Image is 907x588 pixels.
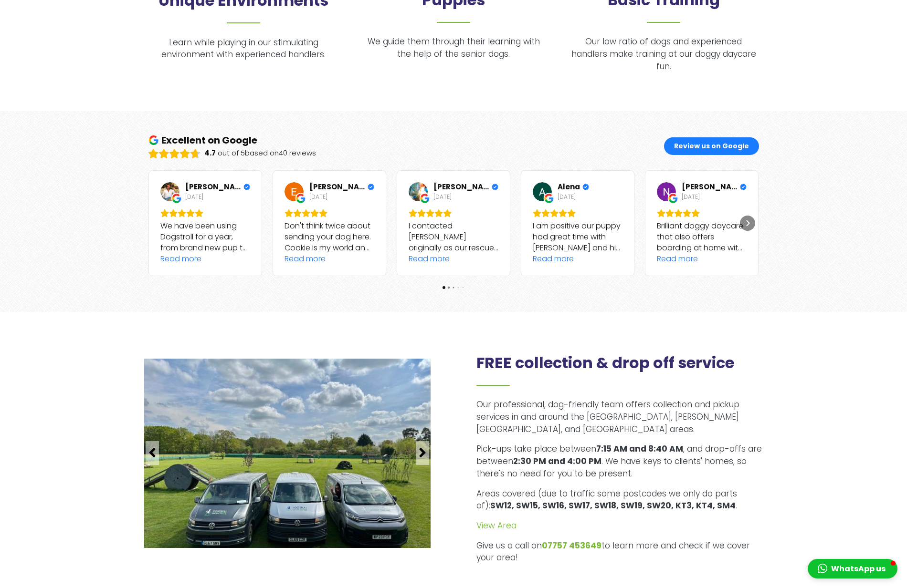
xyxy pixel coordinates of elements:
[185,183,241,191] span: [PERSON_NAME]
[309,193,327,201] div: [DATE]
[409,182,428,201] img: Victoria Kirby
[476,443,763,480] p: Pick-ups take place between , and drop-offs are between . We have keys to clients' homes, so ther...
[409,209,498,217] div: Rating: 5.0 out of 5
[558,183,589,191] a: Review by Alena
[360,36,547,60] p: We guide them through their learning with the help of the senior dogs.
[285,253,326,264] div: Read more
[808,559,897,578] button: WhatsApp us
[657,209,747,217] div: Rating: 5.0 out of 5
[476,520,517,531] a: View Area
[570,36,757,72] p: Our low ratio of dogs and experienced handlers make training at our doggy daycare fun.
[185,183,250,191] a: Review by Christopher Potter
[285,182,304,201] img: Emma-Lily Hamilton
[657,253,698,264] div: Read more
[476,540,763,564] p: Give us a call on to learn more and check if we cover your area!
[204,149,216,157] div: 4.7
[409,220,498,253] div: I contacted [PERSON_NAME] originally as our rescue dog has a disabled front leg so is essentially...
[476,488,763,512] p: Areas covered (due to traffic some postcodes we only do parts of): .
[285,182,304,201] a: View on Google
[492,184,498,190] div: Verified Customer
[433,183,498,191] a: Review by Victoria Kirby
[476,354,763,386] h2: FREE collection & drop off service
[160,220,250,253] div: We have been using Dogstroll for a year, from brand new pup to [DEMOGRAPHIC_DATA]. Dogstroll has ...
[740,216,755,231] div: Next
[558,193,576,201] div: [DATE]
[433,183,489,191] span: [PERSON_NAME]
[533,182,552,201] img: Alena
[160,209,250,217] div: Rating: 5.0 out of 5
[542,540,601,551] a: 07757 453649
[148,170,759,277] div: Carousel
[682,183,747,191] a: Review by Nora Seneviratne
[476,399,763,435] p: Our professional, dog-friendly team offers collection and pickup services in and around the [GEOG...
[285,209,374,217] div: Rating: 5.0 out of 5
[185,193,203,201] div: [DATE]
[148,148,200,159] div: Rating: 4.7 out of 5
[533,253,574,264] div: Read more
[682,183,738,191] span: [PERSON_NAME]
[204,148,316,159] div: out of 5 based on 40 reviews
[533,209,622,217] div: Rating: 5.0 out of 5
[596,443,683,454] strong: 7:15 AM and 8:40 AM
[160,182,179,201] img: Christopher Potter
[368,184,374,190] div: Verified Customer
[144,359,431,548] img: Pick up and drop off from your home
[490,500,736,511] strong: SW12, SW15, SW16, SW17, SW18, SW19, SW20, KT3, KT4, SM4
[533,220,622,253] div: I am positive our puppy had great time with [PERSON_NAME] and his team. From the start she was tr...
[204,149,216,157] div: Rating: 4.7 out of 5
[657,182,676,201] a: View on Google
[309,183,374,191] a: Review by Emma-Lily Hamilton
[674,142,749,150] span: Review us on Google
[740,184,747,190] div: Verified Customer
[285,220,374,253] div: Don't think twice about sending your dog here. Cookie is my world and anyone who is a paw parent ...
[243,184,250,190] div: Verified Customer
[161,134,257,146] div: Excellent on Google
[433,193,452,201] div: [DATE]
[664,137,759,155] button: Review us on Google
[657,182,676,201] img: Nora Seneviratne
[682,193,700,201] div: [DATE]
[409,182,428,201] a: View on Google
[409,253,450,264] div: Read more
[152,216,167,231] div: Previous
[558,183,580,191] span: Alena
[582,184,589,190] div: Verified Customer
[309,183,365,191] span: [PERSON_NAME]
[160,182,179,201] a: View on Google
[160,253,201,264] div: Read more
[533,182,552,201] a: View on Google
[150,37,337,61] p: Learn while playing in our stimulating environment with experienced handlers.
[657,220,747,253] div: Brilliant doggy daycare that also offers boarding at home with one of the team for when you go on...
[513,455,601,467] strong: 2:30 PM and 4:00 PM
